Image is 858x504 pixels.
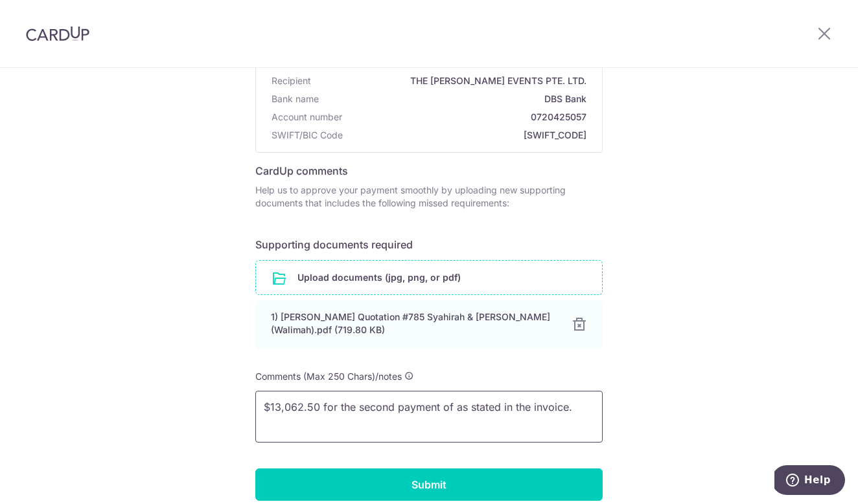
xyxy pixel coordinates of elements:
[272,93,319,105] span: Bank name
[255,260,603,295] div: Upload documents (jpg, png, or pdf)
[255,184,603,210] p: Help us to approve your payment smoothly by uploading new supporting documents that includes the ...
[272,129,343,142] span: SWIFT/BIC Code
[272,74,311,87] span: Recipient
[316,74,586,87] span: THE [PERSON_NAME] EVENTS PTE. LTD.
[774,465,845,498] iframe: Opens a widget where you can find more information
[255,468,603,501] input: Submit
[255,163,603,179] h6: CardUp comments
[348,129,586,142] span: [SWIFT_CODE]
[26,26,89,41] img: CardUp
[255,371,402,382] span: Comments (Max 250 Chars)/notes
[347,111,586,124] span: 0720425057
[324,93,586,105] span: DBS Bank
[271,311,556,336] div: 1) [PERSON_NAME] Quotation #785 Syahirah & [PERSON_NAME] (Walimah).pdf (719.80 KB)
[272,111,342,124] span: Account number
[255,237,603,252] h6: Supporting documents required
